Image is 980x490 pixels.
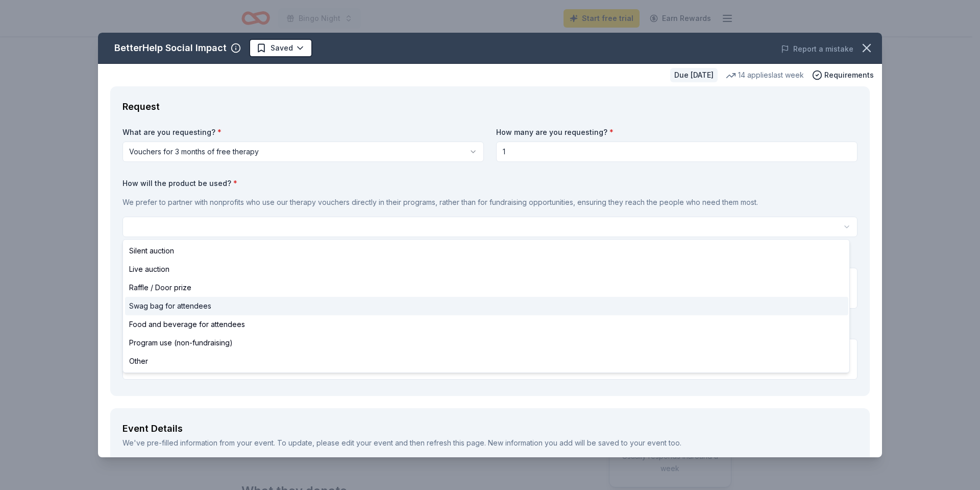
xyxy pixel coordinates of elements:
[129,245,174,257] span: Silent auction
[129,300,211,312] span: Swag bag for attendees
[129,337,233,349] span: Program use (non-fundraising)
[129,318,245,331] span: Food and beverage for attendees
[129,263,169,275] span: Live auction
[299,12,340,25] span: Bingo Night
[129,282,191,294] span: Raffle / Door prize
[129,355,148,367] span: Other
